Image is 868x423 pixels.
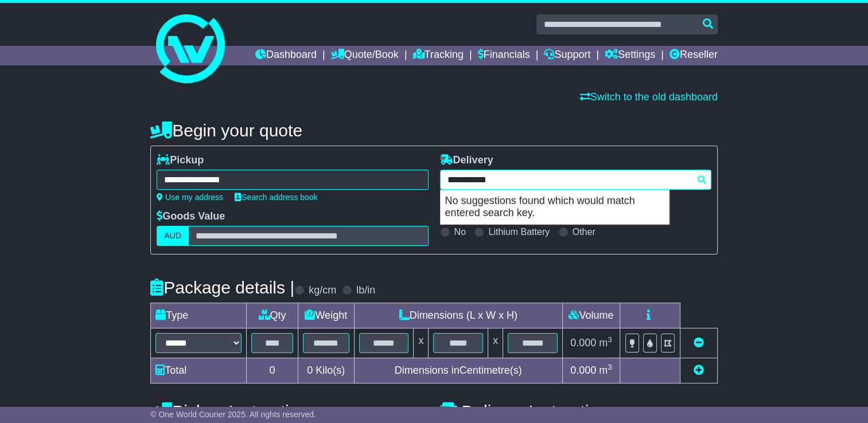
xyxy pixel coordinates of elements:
[356,284,375,297] label: lb/in
[298,303,354,328] td: Weight
[331,46,399,65] a: Quote/Book
[235,193,317,202] a: Search address book
[157,210,225,223] label: Goods Value
[151,303,247,328] td: Type
[694,337,704,348] a: Remove this item
[570,365,596,376] span: 0.000
[440,154,493,167] label: Delivery
[488,328,503,358] td: x
[694,365,704,376] a: Add new item
[441,190,669,224] p: No suggestions found which would match entered search key.
[440,170,711,190] typeahead: Please provide city
[478,46,530,65] a: Financials
[157,226,189,246] label: AUD
[247,303,298,328] td: Qty
[354,358,562,383] td: Dimensions in Centimetre(s)
[608,363,612,371] sup: 3
[580,91,718,103] a: Switch to the old dashboard
[150,410,316,419] span: © One World Courier 2025. All rights reserved.
[670,46,718,65] a: Reseller
[157,193,223,202] a: Use my address
[570,337,596,348] span: 0.000
[150,278,294,297] h4: Package details |
[605,46,655,65] a: Settings
[150,121,718,140] h4: Begin your quote
[454,226,466,237] label: No
[488,226,550,237] label: Lithium Battery
[151,358,247,383] td: Total
[573,226,595,237] label: Other
[412,46,463,65] a: Tracking
[354,303,562,328] td: Dimensions (L x W x H)
[440,402,718,421] h4: Delivery Instructions
[562,303,620,328] td: Volume
[157,154,204,167] label: Pickup
[298,358,354,383] td: Kilo(s)
[255,46,317,65] a: Dashboard
[150,402,428,421] h4: Pickup Instructions
[307,365,313,376] span: 0
[608,335,612,344] sup: 3
[309,284,336,297] label: kg/cm
[414,328,429,358] td: x
[247,358,298,383] td: 0
[544,46,590,65] a: Support
[599,337,612,348] span: m
[599,365,612,376] span: m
